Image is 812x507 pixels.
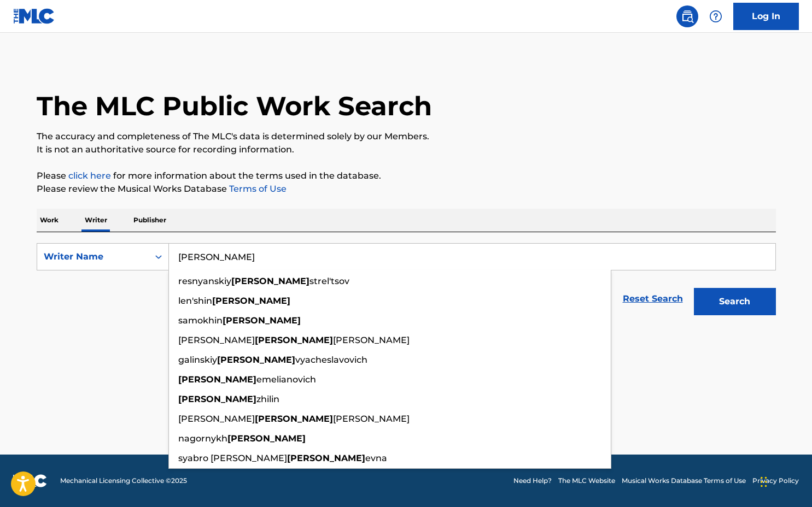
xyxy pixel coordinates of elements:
[694,288,776,315] button: Search
[130,209,170,232] p: Publisher
[37,143,776,156] p: It is not an authoritative source for recording information.
[333,414,410,424] span: [PERSON_NAME]
[676,5,698,27] a: Public Search
[178,453,287,463] span: syabro [PERSON_NAME]
[81,209,110,232] p: Writer
[709,10,722,23] img: help
[37,90,432,122] h1: The MLC Public Work Search
[295,355,367,365] span: vyacheslavovich
[178,276,231,286] span: resnyanskiy
[37,169,776,182] p: Please for more information about the terms used in the database.
[757,455,812,507] iframe: Chat Widget
[752,476,799,486] a: Privacy Policy
[733,3,799,30] a: Log In
[256,394,279,404] span: zhilin
[617,287,688,311] a: Reset Search
[705,5,727,27] div: Help
[227,433,306,444] strong: [PERSON_NAME]
[37,182,776,196] p: Please review the Musical Works Database
[223,315,301,326] strong: [PERSON_NAME]
[513,476,552,486] a: Need Help?
[178,374,256,385] strong: [PERSON_NAME]
[178,315,223,326] span: samokhin
[309,276,349,286] span: strel'tsov
[255,414,333,424] strong: [PERSON_NAME]
[217,355,295,365] strong: [PERSON_NAME]
[622,476,746,486] a: Musical Works Database Terms of Use
[761,465,767,498] div: Drag
[68,170,111,181] a: click here
[333,335,410,345] span: [PERSON_NAME]
[681,10,694,23] img: search
[37,209,62,232] p: Work
[231,276,309,286] strong: [PERSON_NAME]
[255,335,333,345] strong: [PERSON_NAME]
[227,184,287,194] a: Terms of Use
[13,474,47,487] img: logo
[212,296,290,306] strong: [PERSON_NAME]
[256,374,316,385] span: emelianovich
[44,250,142,263] div: Writer Name
[178,433,227,444] span: nagornykh
[13,8,55,24] img: MLC Logo
[178,414,255,424] span: [PERSON_NAME]
[60,476,187,486] span: Mechanical Licensing Collective © 2025
[365,453,387,463] span: evna
[178,296,212,306] span: len'shin
[558,476,615,486] a: The MLC Website
[178,335,255,345] span: [PERSON_NAME]
[37,130,776,143] p: The accuracy and completeness of The MLC's data is determined solely by our Members.
[287,453,365,463] strong: [PERSON_NAME]
[178,394,256,404] strong: [PERSON_NAME]
[178,355,217,365] span: galinskiy
[37,243,776,321] form: Search Form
